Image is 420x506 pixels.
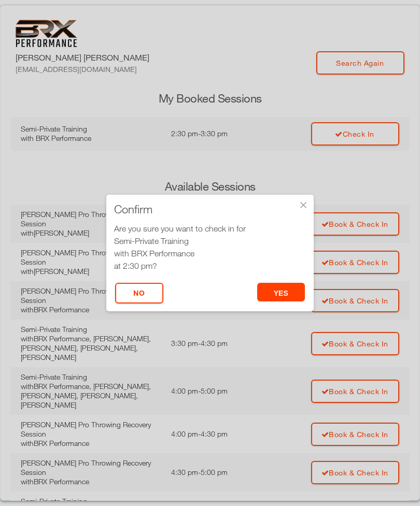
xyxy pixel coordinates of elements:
[115,283,163,303] button: No
[114,235,306,247] div: Semi-Private Training
[298,200,309,210] div: ×
[257,283,305,301] button: yes
[114,222,306,272] div: Are you sure you want to check in for at 2:30 pm?
[114,204,152,214] span: Confirm
[114,247,306,259] div: with BRX Performance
